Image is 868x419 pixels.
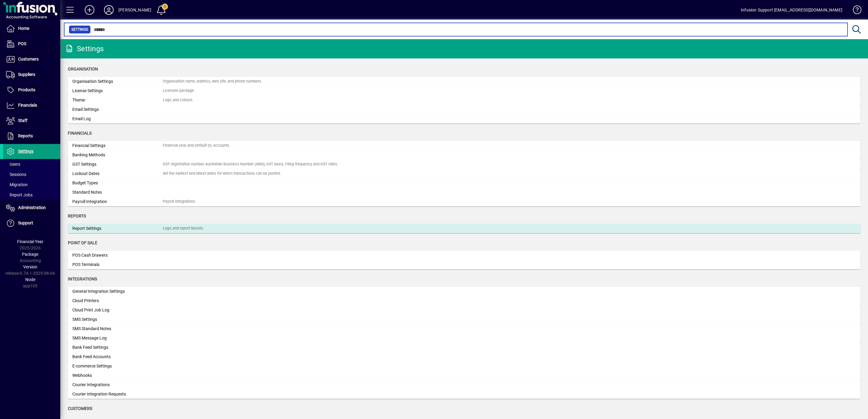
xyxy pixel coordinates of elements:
div: Bank Feed Settings [72,344,163,351]
a: Budget Types [68,178,860,188]
div: Organisation name, address, web site, and phone numbers. [163,79,262,84]
a: Standard Notes [68,188,860,197]
a: Payroll IntegrationPayroll Integrations [68,197,860,206]
span: Administration [18,205,46,210]
div: GST registration number, Australian Business Number (ABN), GST basis, Filing frequency, and GST r... [163,161,338,167]
a: Webhooks [68,371,860,380]
a: Support [3,216,60,231]
div: Cloud Printers [72,298,163,304]
span: Migration [6,182,28,187]
a: Home [3,21,60,36]
a: Knowledge Base [848,1,860,21]
div: Email Settings [72,106,163,113]
a: Courier Integration Requests [68,389,860,399]
div: Infusion Support [EMAIL_ADDRESS][DOMAIN_NAME] [741,5,842,15]
div: Logo, and colours. [163,97,193,103]
button: Profile [99,5,118,15]
div: Financial Settings [72,142,163,149]
span: Organisation [68,67,98,71]
span: Sessions [6,172,26,177]
a: Suppliers [3,67,60,82]
div: Standard Notes [72,189,163,195]
span: Support [18,220,33,225]
div: SMS Settings [72,316,163,323]
div: Budget Types [72,180,163,186]
a: Report SettingsLogo, and report layouts. [68,224,860,233]
span: Version [23,264,37,269]
a: Migration [3,180,60,190]
a: General Integration Settings [68,287,860,296]
div: SMS Message Log [72,335,163,341]
a: SMS Message Log [68,333,860,343]
div: Lockout Dates [72,170,163,177]
a: Courier Integrations [68,380,860,389]
div: Theme [72,97,163,103]
span: Node [25,277,35,282]
span: Financials [68,131,92,136]
div: Bank Feed Accounts [72,354,163,360]
div: [PERSON_NAME] [118,5,151,15]
span: Integrations [68,277,97,281]
a: Users [3,159,60,169]
a: Cloud Print Job Log [68,305,860,315]
div: Logo, and report layouts. [163,226,204,231]
div: Financial year, and Default GL accounts. [163,143,230,149]
div: Courier Integrations [72,382,163,388]
span: Suppliers [18,72,35,77]
a: Sessions [3,169,60,180]
a: Customers [3,52,60,67]
a: POS [3,36,60,52]
a: Cloud Printers [68,296,860,305]
span: Users [6,162,20,167]
a: Financials [3,98,60,113]
a: Administration [3,200,60,215]
a: Banking Methods [68,150,860,160]
div: Licensee package. [163,88,195,94]
span: Settings [71,27,88,33]
div: Payroll Integration [72,199,163,205]
div: Payroll Integrations [163,199,195,205]
a: E-commerce Settings [68,361,860,371]
span: Home [18,26,29,31]
a: Reports [3,129,60,144]
a: Organisation SettingsOrganisation name, address, web site, and phone numbers. [68,77,860,86]
a: Email Log [68,114,860,124]
div: License Settings [72,88,163,94]
span: Point of Sale [68,240,97,245]
span: Products [18,87,35,92]
a: Lockout DatesSet the earliest and latest dates for which transactions can be posted. [68,169,860,178]
div: Set the earliest and latest dates for which transactions can be posted. [163,171,281,177]
div: POS Terminals [72,261,163,268]
div: General Integration Settings [72,288,163,295]
span: Package [22,252,38,257]
span: Reports [68,214,86,218]
a: Staff [3,113,60,128]
div: Banking Methods [72,152,163,158]
a: Products [3,83,60,98]
a: License SettingsLicensee package. [68,86,860,95]
a: ThemeLogo, and colours. [68,95,860,105]
a: POS Terminals [68,260,860,269]
a: POS Cash Drawers [68,251,860,260]
div: Courier Integration Requests [72,391,163,397]
div: SMS Standard Notes [72,326,163,332]
span: POS [18,41,26,46]
div: Email Log [72,116,163,122]
a: Financial SettingsFinancial year, and Default GL accounts. [68,141,860,150]
span: Settings [18,149,33,154]
a: GST SettingsGST registration number, Australian Business Number (ABN), GST basis, Filing frequenc... [68,160,860,169]
div: Cloud Print Job Log [72,307,163,313]
div: Webhooks [72,372,163,379]
span: Financials [18,103,37,108]
div: Report Settings [72,225,163,232]
div: Settings [65,44,104,54]
span: Report Jobs [6,192,33,197]
a: Report Jobs [3,190,60,200]
a: Bank Feed Accounts [68,352,860,361]
a: SMS Standard Notes [68,324,860,333]
a: Bank Feed Settings [68,343,860,352]
div: POS Cash Drawers [72,252,163,258]
span: Reports [18,133,33,138]
span: Staff [18,118,27,123]
div: Organisation Settings [72,78,163,85]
